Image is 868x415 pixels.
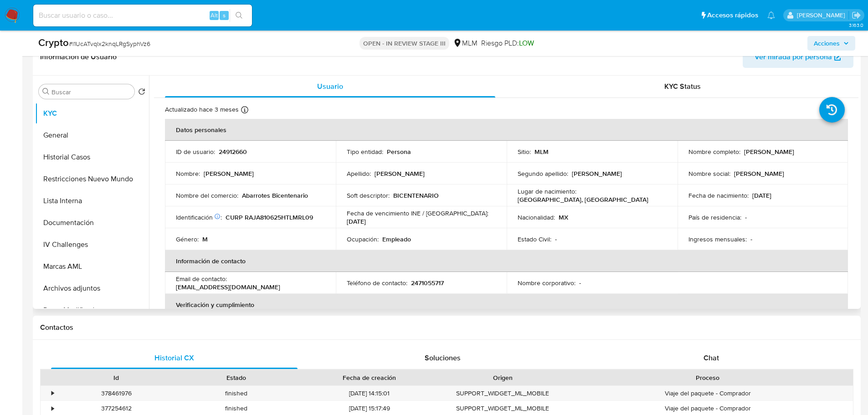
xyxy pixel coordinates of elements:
[518,195,648,204] p: [GEOGRAPHIC_DATA], [GEOGRAPHIC_DATA]
[534,148,549,156] p: MLM
[347,235,379,243] p: Ocupación :
[755,46,832,68] span: Ver mirada por persona
[204,169,254,178] p: [PERSON_NAME]
[317,81,343,92] span: Usuario
[63,373,170,382] div: Id
[797,11,848,20] p: nicolas.tyrkiel@mercadolibre.com
[176,191,238,200] p: Nombre del comercio :
[704,353,719,363] span: Chat
[750,235,752,243] p: -
[347,169,371,178] p: Apellido :
[518,169,568,178] p: Segundo apellido :
[425,353,461,363] span: Soluciones
[219,148,247,156] p: 24912660
[347,279,407,287] p: Teléfono de contacto :
[176,148,215,156] p: ID de usuario :
[518,148,531,156] p: Sitio :
[743,46,853,68] button: Ver mirada por persona
[35,102,149,124] button: KYC
[35,124,149,146] button: General
[572,169,622,178] p: [PERSON_NAME]
[688,213,741,221] p: País de residencia :
[56,386,176,401] div: 378461976
[40,323,853,332] h1: Contactos
[35,256,149,277] button: Marcas AML
[411,279,444,287] p: 2471055717
[154,353,194,363] span: Historial CX
[33,10,252,21] input: Buscar usuario o caso...
[51,88,131,96] input: Buscar
[347,209,488,217] p: Fecha de vencimiento INE / [GEOGRAPHIC_DATA] :
[752,191,771,200] p: [DATE]
[176,386,296,401] div: finished
[176,169,200,178] p: Nombre :
[688,148,740,156] p: Nombre completo :
[40,52,117,61] h1: Información de Usuario
[35,146,149,168] button: Historial Casos
[35,299,149,321] button: Datos Modificados
[518,213,555,221] p: Nacionalidad :
[518,279,575,287] p: Nombre corporativo :
[449,373,556,382] div: Origen
[35,190,149,212] button: Lista Interna
[559,213,568,221] p: MX
[688,235,747,243] p: Ingresos mensuales :
[51,389,54,398] div: •
[707,10,758,20] span: Accesos rápidos
[744,148,794,156] p: [PERSON_NAME]
[303,373,437,382] div: Fecha de creación
[138,88,145,98] button: Volver al orden por defecto
[688,191,749,200] p: Fecha de nacimiento :
[387,148,411,156] p: Persona
[347,191,390,200] p: Soft descriptor :
[382,235,411,243] p: Empleado
[360,37,449,50] p: OPEN - IN REVIEW STAGE III
[35,277,149,299] button: Archivos adjuntos
[443,386,563,401] div: SUPPORT_WIDGET_ML_MOBILE
[734,169,784,178] p: [PERSON_NAME]
[807,36,855,51] button: Acciones
[518,235,551,243] p: Estado Civil :
[555,235,557,243] p: -
[849,21,863,29] span: 3.163.0
[38,35,69,50] b: Crypto
[176,275,227,283] p: Email de contacto :
[767,11,775,19] a: Notificaciones
[165,294,848,316] th: Verificación y cumplimiento
[42,88,50,95] button: Buscar
[223,11,226,20] span: s
[211,11,218,20] span: Alt
[296,386,443,401] div: [DATE] 14:15:01
[518,187,576,195] p: Lugar de nacimiento :
[563,386,853,401] div: Viaje del paquete - Comprador
[35,212,149,234] button: Documentación
[393,191,439,200] p: BICENTENARIO
[347,148,383,156] p: Tipo entidad :
[35,234,149,256] button: IV Challenges
[35,168,149,190] button: Restricciones Nuevo Mundo
[230,9,248,22] button: search-icon
[176,283,280,291] p: [EMAIL_ADDRESS][DOMAIN_NAME]
[183,373,290,382] div: Estado
[688,169,730,178] p: Nombre social :
[69,39,150,48] span: # l1UcATvqIx2knqLRgSyphVz6
[176,235,199,243] p: Género :
[165,119,848,141] th: Datos personales
[202,235,208,243] p: M
[165,250,848,272] th: Información de contacto
[852,10,861,20] a: Salir
[814,36,840,51] span: Acciones
[745,213,747,221] p: -
[165,105,239,114] p: Actualizado hace 3 meses
[176,213,222,221] p: Identificación :
[242,191,308,200] p: Abarrotes Bicentenario
[51,404,54,413] div: •
[519,38,534,48] span: LOW
[664,81,701,92] span: KYC Status
[347,217,366,225] p: [DATE]
[375,169,425,178] p: [PERSON_NAME]
[226,213,313,221] p: CURP RAJA810625HTLMRL09
[453,38,478,48] div: MLM
[481,38,534,48] span: Riesgo PLD:
[569,373,847,382] div: Proceso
